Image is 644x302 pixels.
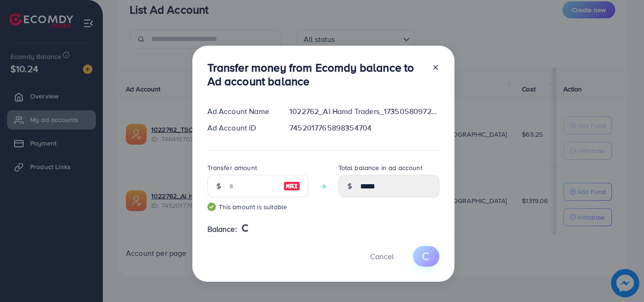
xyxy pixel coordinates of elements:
[207,163,257,172] label: Transfer amount
[207,61,424,88] h3: Transfer money from Ecomdy balance to Ad account balance
[358,246,405,266] button: Cancel
[207,224,237,235] span: Balance:
[370,251,394,261] span: Cancel
[283,180,300,192] img: image
[282,122,446,133] div: 7452017765898354704
[207,202,308,212] small: This amount is suitable
[282,106,446,117] div: 1022762_Al Hamd Traders_1735058097282
[207,203,216,211] img: guide
[200,106,282,117] div: Ad Account Name
[200,122,282,133] div: Ad Account ID
[339,163,422,172] label: Total balance in ad account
